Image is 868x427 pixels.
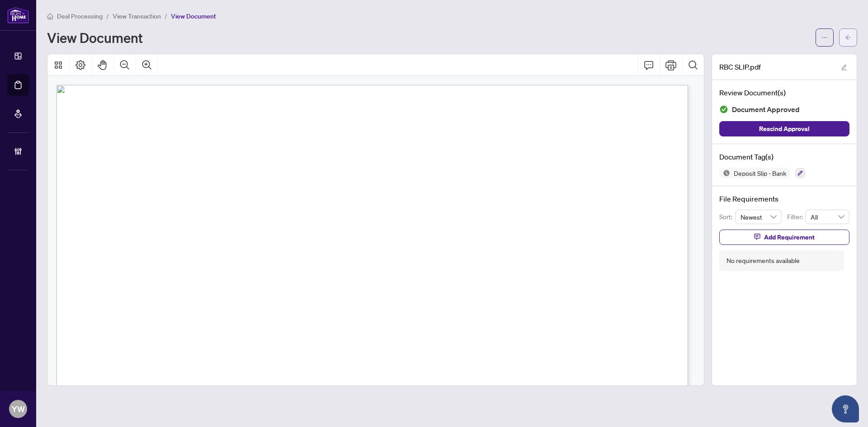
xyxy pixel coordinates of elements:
span: All [811,210,844,224]
p: Sort: [719,212,735,222]
span: YW [12,403,25,415]
h4: Review Document(s) [719,87,849,98]
span: Deposit Slip - Bank [730,170,790,176]
span: Newest [741,210,777,224]
li: / [106,11,109,21]
span: RBC SLIP.pdf [719,61,761,72]
span: Rescind Approval [759,122,810,136]
h1: View Document [47,30,143,45]
span: View Transaction [113,12,161,20]
li: / [165,11,167,21]
h4: File Requirements [719,193,849,204]
h4: Document Tag(s) [719,151,849,162]
span: Document Approved [732,103,800,116]
button: Open asap [832,395,859,422]
button: Add Requirement [719,230,849,245]
span: home [47,13,53,19]
img: logo [7,7,29,23]
img: Status Icon [719,168,730,178]
button: Rescind Approval [719,121,849,136]
span: arrow-left [845,34,851,41]
span: Deal Processing [57,12,103,20]
div: No requirements available [726,256,800,266]
span: ellipsis [821,34,828,41]
span: Add Requirement [764,230,815,244]
span: edit [841,64,847,70]
img: Document Status [719,105,728,114]
span: View Document [171,12,216,20]
p: Filter: [787,212,805,222]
